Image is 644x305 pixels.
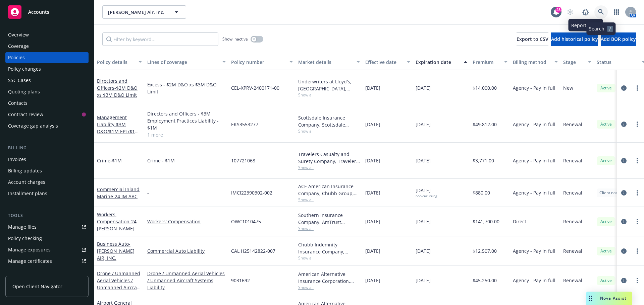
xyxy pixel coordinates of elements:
span: $49,812.00 [473,121,497,128]
span: Active [599,278,613,284]
span: Renewal [563,277,582,284]
a: circleInformation [620,247,628,255]
a: Billing updates [5,165,89,176]
a: Invoices [5,154,89,165]
button: Lines of coverage [145,54,228,70]
button: Market details [296,54,363,70]
button: Billing method [510,54,560,70]
span: Direct [513,218,526,225]
span: Show all [298,128,360,134]
span: Agency - Pay in full [513,277,555,284]
div: 23 [555,7,561,13]
a: Manage certificates [5,256,89,266]
span: Client not renewing [599,190,636,196]
a: circleInformation [620,120,628,128]
span: Show all [298,165,360,170]
div: Coverage [8,41,29,52]
span: Active [599,85,613,91]
span: [DATE] [365,157,380,164]
a: Manage exposures [5,244,89,255]
span: Add historical policy [551,36,598,42]
span: Show inactive [222,36,248,42]
a: more [633,157,641,165]
span: Add BOR policy [601,36,636,42]
a: more [633,189,641,197]
button: Nova Assist [586,292,632,305]
div: Invoices [8,154,26,165]
span: - $2M D&O xs $3M D&O Limit [97,85,138,98]
a: circleInformation [620,189,628,197]
a: Search [594,5,608,19]
a: Commercial Inland Marine [97,186,140,200]
span: New [563,84,573,91]
span: [DATE] [365,121,380,128]
span: CAL H25142822-007 [231,247,275,254]
span: [DATE] [416,121,431,128]
span: Renewal [563,218,582,225]
span: Export to CSV [517,36,548,42]
span: $880.00 [473,189,490,196]
a: Policy checking [5,233,89,244]
div: Overview [8,29,29,40]
div: Drag to move [586,292,595,305]
a: Directors and Officers - $3M [147,110,226,117]
div: Stage [563,59,584,66]
button: Add historical policy [551,32,598,46]
button: Stage [560,54,594,70]
div: Market details [298,59,353,66]
span: CEL-XPRV-2400171-00 [231,84,279,91]
span: - $3M D&O/$1M EPL/$1M FID [97,121,139,142]
span: [PERSON_NAME] Air, Inc. [108,9,166,16]
div: Manage exposures [8,244,51,255]
span: [DATE] [416,218,431,225]
a: Workers' Compensation [97,211,137,232]
a: Policy changes [5,64,89,74]
a: Report a Bug [579,5,592,19]
div: Underwriters at Lloyd's, [GEOGRAPHIC_DATA], [PERSON_NAME] of London, CRC Group [298,78,360,92]
span: [DATE] [416,84,431,91]
div: American Alternative Insurance Corporation, [GEOGRAPHIC_DATA] Re, Global Aerospace Inc [298,271,360,285]
a: Drone / Unmanned Aerial Vehicles / Unmanned Aircraft Systems Liability [97,270,140,298]
div: ACE American Insurance Company, Chubb Group, The ABC Program [298,183,360,197]
button: Policy details [94,54,145,70]
span: Agency - Pay in full [513,157,555,164]
span: - $1M [110,157,122,164]
div: Manage files [8,222,37,232]
span: Renewal [563,121,582,128]
div: SSC Cases [8,75,31,86]
span: Agency - Pay in full [513,247,555,254]
span: 9031692 [231,277,250,284]
span: Nova Assist [600,295,627,301]
a: Workers' Compensation [147,218,226,225]
a: Directors and Officers [97,78,138,98]
span: [DATE] [416,157,431,164]
span: [DATE] [365,218,380,225]
span: [DATE] [365,189,380,196]
a: circleInformation [620,218,628,226]
a: Commercial Auto Liability [147,247,226,254]
div: Tools [5,212,89,219]
button: [PERSON_NAME] Air, Inc. [102,5,186,19]
div: Southern Insurance Company, AmTrust Financial Services, Beacon Aviation Insurance Services [298,212,360,226]
span: $141,700.00 [473,218,499,225]
a: more [633,277,641,285]
div: Billing updates [8,165,42,176]
div: Policy details [97,59,135,66]
span: Active [599,121,613,127]
button: Policy number [228,54,296,70]
a: Installment plans [5,188,89,199]
div: non-recurring [416,194,437,198]
a: Crime - $1M [147,157,226,164]
a: Drone / Unmanned Aerial Vehicles / Unmanned Aircraft Systems Liability [147,270,226,291]
a: Account charges [5,177,89,187]
a: Contacts [5,98,89,108]
span: Open Client Navigator [12,283,62,290]
a: more [633,120,641,128]
div: Contacts [8,98,28,108]
span: 107721068 [231,157,255,164]
div: Status [597,59,638,66]
span: Renewal [563,157,582,164]
span: - [PERSON_NAME] AIR, INC. [97,241,135,261]
div: Billing [5,145,89,151]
